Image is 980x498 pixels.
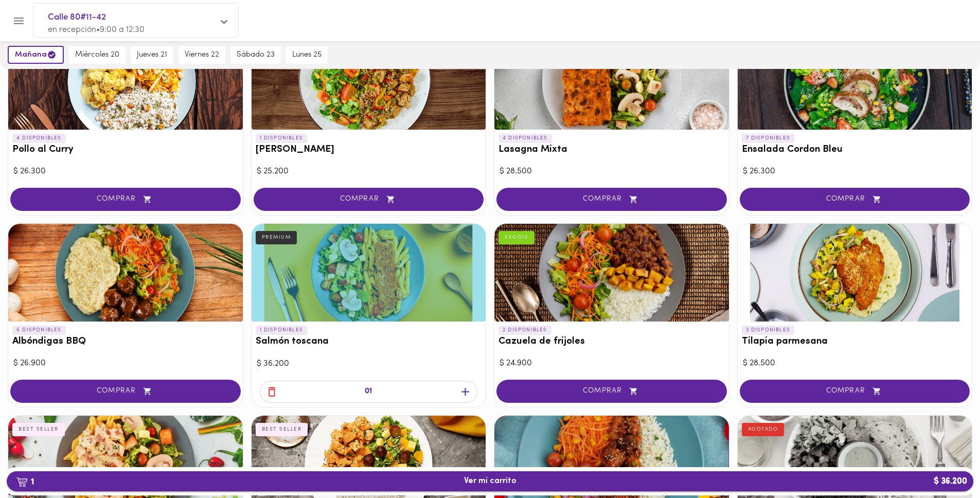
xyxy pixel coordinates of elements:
[75,50,119,60] span: miércoles 20
[286,46,328,64] button: lunes 25
[256,336,482,347] h3: Salmón toscana
[252,224,486,322] div: Salmón toscana
[8,32,243,130] div: Pollo al Curry
[742,134,795,143] p: 7 DISPONIBLES
[742,336,968,347] h3: Tilapia parmesana
[131,46,173,64] button: jueves 21
[185,50,219,60] span: viernes 22
[48,26,145,34] span: en recepción • 9:00 a 12:30
[738,224,972,322] div: Tilapia parmesana
[230,46,281,64] button: sábado 23
[509,195,714,204] span: COMPRAR
[23,195,228,204] span: COMPRAR
[23,387,228,396] span: COMPRAR
[254,188,484,211] button: COMPRAR
[252,32,486,130] div: Arroz chaufa
[292,50,322,60] span: lunes 25
[15,50,57,60] span: mañana
[13,166,238,177] div: $ 26.300
[137,50,167,60] span: jueves 21
[494,224,729,322] div: Cazuela de frijoles
[256,231,297,244] div: PREMIUM
[12,326,66,335] p: 5 DISPONIBLES
[498,326,551,335] p: 2 DISPONIBLES
[740,188,970,211] button: COMPRAR
[12,336,239,347] h3: Albóndigas BBQ
[13,358,238,369] div: $ 26.900
[8,46,64,64] button: mañana
[498,231,534,244] div: VEGGIE
[256,326,308,335] p: 1 DISPONIBLES
[256,134,308,143] p: 1 DISPONIBLES
[12,145,239,155] h3: Pollo al Curry
[10,380,241,403] button: COMPRAR
[16,477,28,487] img: cart.png
[464,476,516,486] span: Ver mi carrito
[738,32,972,130] div: Ensalada Cordon Bleu
[7,471,973,491] button: 1Ver mi carrito$ 36.200
[8,224,243,322] div: Albóndigas BBQ
[69,46,126,64] button: miércoles 20
[237,50,275,60] span: sábado 23
[742,326,795,335] p: 3 DISPONIBLES
[257,358,481,370] div: $ 36.200
[500,166,724,177] div: $ 28.500
[743,166,967,177] div: $ 26.300
[740,380,970,403] button: COMPRAR
[48,11,213,24] span: Calle 80#11-42
[753,387,957,396] span: COMPRAR
[500,358,724,369] div: $ 24.900
[509,387,714,396] span: COMPRAR
[498,134,552,143] p: 4 DISPONIBLES
[498,336,725,347] h3: Cazuela de frijoles
[10,475,40,488] b: 1
[742,145,968,155] h3: Ensalada Cordon Bleu
[753,195,957,204] span: COMPRAR
[496,380,727,403] button: COMPRAR
[256,145,482,155] h3: [PERSON_NAME]
[179,46,225,64] button: viernes 22
[496,188,727,211] button: COMPRAR
[256,423,308,436] div: BEST SELLER
[12,134,66,143] p: 4 DISPONIBLES
[12,423,65,436] div: BEST SELLER
[920,438,970,488] iframe: Messagebird Livechat Widget
[742,423,785,436] div: AGOTADO
[494,32,729,130] div: Lasagna Mixta
[498,145,725,155] h3: Lasagna Mixta
[257,166,481,177] div: $ 25.200
[743,358,967,369] div: $ 28.500
[365,386,372,398] p: 01
[6,8,31,33] button: Menu
[10,188,241,211] button: COMPRAR
[266,195,471,204] span: COMPRAR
